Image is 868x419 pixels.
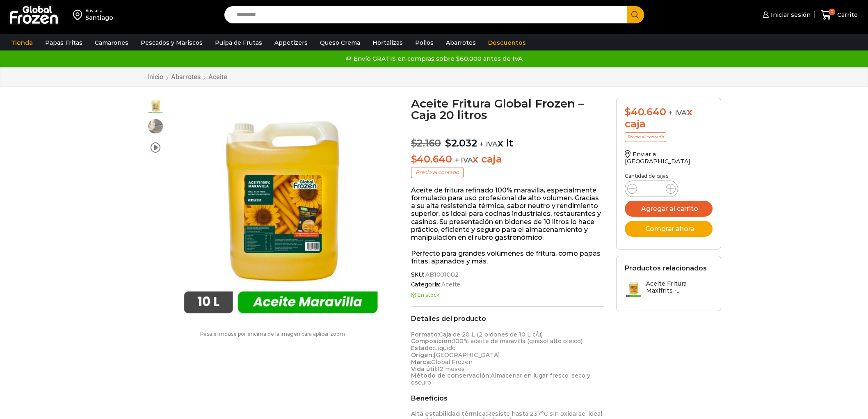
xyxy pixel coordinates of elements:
[316,35,364,50] a: Queso Crema
[625,132,666,142] p: Precio al contado
[270,35,312,50] a: Appetizers
[411,137,441,149] bdi: 2.160
[627,6,644,23] button: Search button
[208,73,228,81] a: Aceite
[411,129,604,149] p: x lt
[829,9,835,15] span: 0
[411,271,604,278] span: SKU:
[41,35,87,50] a: Papas Fritas
[625,221,713,237] button: Comprar ahora
[91,35,132,50] a: Camarones
[442,35,480,50] a: Abarrotes
[168,98,393,323] div: 1 / 3
[411,337,453,345] strong: Composición:
[480,140,498,148] span: + IVA
[835,11,858,19] span: Carrito
[368,35,407,50] a: Hortalizas
[625,106,713,130] div: x caja
[211,35,266,50] a: Pulpa de Frutas
[646,280,713,294] h3: Aceite Fritura Maxifrits -...
[484,35,530,50] a: Descuentos
[424,271,459,278] span: AB1001002
[455,156,473,164] span: + IVA
[411,394,604,402] h2: Beneficios
[85,14,113,22] div: Santiago
[411,351,434,359] strong: Origen:
[137,35,207,50] a: Pescados y Mariscos
[769,11,811,19] span: Iniciar sesión
[819,5,860,25] a: 0 Carrito
[411,365,437,373] strong: Vida útil:
[171,73,201,81] a: Abarrotes
[625,201,713,217] button: Agregar al carrito
[411,153,452,165] bdi: 40.640
[73,8,85,22] img: address-field-icon.svg
[625,173,713,179] p: Cantidad de cajas
[411,410,487,417] strong: Alta estabilidad térmica:
[411,153,604,165] p: x caja
[761,7,811,23] a: Iniciar sesión
[411,98,604,121] h1: Aceite Fritura Global Frozen – Caja 20 litros
[411,344,434,352] strong: Estado:
[147,118,164,135] span: aceite para freir
[411,372,491,379] strong: Método de conservación:
[625,264,707,272] h2: Productos relacionados
[625,106,631,118] span: $
[669,109,687,117] span: + IVA
[445,137,477,149] bdi: 2.032
[411,250,604,265] p: Perfecto para grandes volúmenes de fritura, como papas fritas, apanados y más.
[85,8,113,14] div: Enviar a
[411,137,417,149] span: $
[411,331,439,338] strong: Formato:
[411,186,604,241] p: Aceite de fritura refinado 100% maravilla, especialmente formulado para uso profesional de alto v...
[411,167,464,178] p: Precio al contado
[625,280,713,298] a: Aceite Fritura Maxifrits -...
[147,331,399,337] p: Pasa el mouse por encima de la imagen para aplicar zoom
[411,35,438,50] a: Pollos
[440,281,460,288] a: Aceite
[411,281,604,288] span: Categoría:
[411,358,431,366] strong: Marca:
[168,98,393,323] img: aceite maravilla
[625,106,666,118] bdi: 40.640
[411,331,604,386] p: Caja de 20 L (2 bidones de 10 L c/u) 100% aceite de maravilla (girasol alto oleico) Líquido [GEOG...
[411,292,604,298] p: En stock
[147,98,164,114] span: aceite maravilla
[7,35,37,50] a: Tienda
[644,183,659,195] input: Product quantity
[411,315,604,323] h2: Detalles del producto
[147,73,228,81] nav: Breadcrumb
[625,151,690,165] a: Enviar a [GEOGRAPHIC_DATA]
[411,153,417,165] span: $
[445,137,451,149] span: $
[147,73,164,81] a: Inicio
